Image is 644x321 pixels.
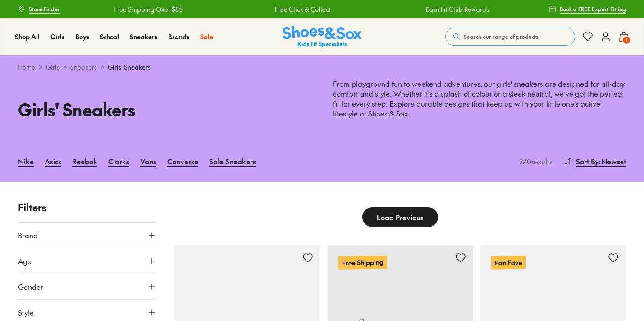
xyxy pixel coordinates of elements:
a: Vans [140,151,156,171]
span: Sneakers [130,32,157,41]
span: Book a FREE Expert Fitting [560,5,626,13]
button: Brand [18,223,156,248]
a: Shop All [15,32,40,42]
p: 270 results [516,156,553,167]
iframe: Gorgias live chat messenger [9,261,45,294]
button: Search our range of products [445,28,575,46]
a: Girls [50,32,64,42]
span: : Newest [599,156,626,167]
a: Asics [45,151,61,171]
h1: Girls' Sneakers [18,97,311,122]
a: Store Finder [18,1,60,17]
span: Brand [18,230,38,241]
span: Search our range of products [464,33,538,41]
button: Gender [18,274,156,299]
span: Girls' Sneakers [108,62,151,72]
p: Filters [18,200,156,215]
span: School [100,32,119,41]
button: Load Previous [362,207,438,227]
p: Fan Fave [491,256,526,269]
a: Book a FREE Expert Fitting [549,1,626,17]
a: Sneakers [130,32,157,42]
a: Sale [200,32,213,42]
p: Free Shipping [338,256,387,270]
div: > > > [18,62,626,72]
a: Earn Fit Club Rewards [425,5,489,14]
img: SNS_Logo_Responsive.svg [283,26,362,48]
a: Reebok [72,151,97,171]
span: Girls [50,32,64,41]
a: Converse [167,151,198,171]
span: Style [18,307,34,318]
button: Sort By:Newest [563,151,626,171]
span: 1 [622,36,631,45]
a: Sneakers [70,62,97,72]
span: Boys [75,32,89,41]
span: Brands [168,32,189,41]
a: Nike [18,151,34,171]
span: Shop All [15,32,40,41]
a: Girls [46,62,59,72]
button: 1 [618,27,629,47]
span: Age [18,256,32,266]
a: School [100,32,119,42]
a: Home [18,62,35,72]
a: Free Shipping Over $85 [114,5,182,14]
span: Store Finder [29,5,60,13]
a: Sale Sneakers [209,151,256,171]
span: Load Previous [377,212,424,223]
span: Sale [200,32,213,41]
a: Shoes & Sox [283,26,362,48]
span: Sort By [576,156,599,167]
a: Boys [75,32,89,42]
a: Brands [168,32,189,42]
p: From playground fun to weekend adventures, our girls' sneakers are designed for all-day comfort a... [333,79,626,119]
button: Age [18,248,156,274]
a: Clarks [108,151,129,171]
a: Free Click & Collect [274,5,330,14]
